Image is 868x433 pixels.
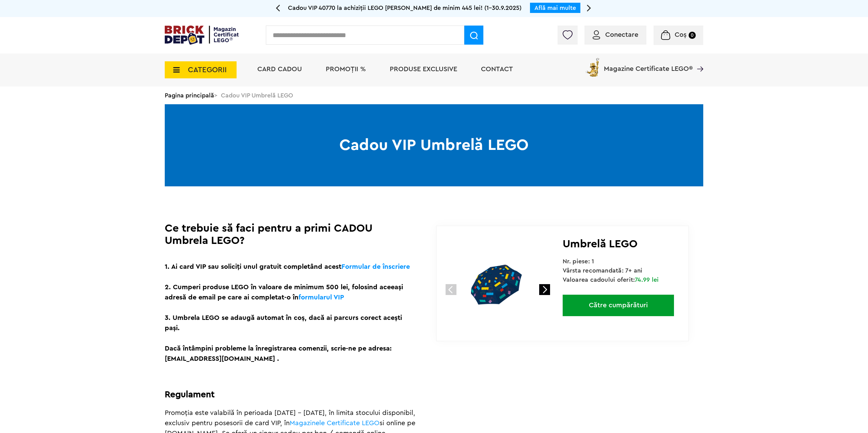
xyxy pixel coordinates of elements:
[165,262,417,364] p: 1. Ai card VIP sau soliciți unul gratuit completând acest 2. Cumperi produse LEGO în valoare de m...
[452,238,543,329] img: cadou-umbrela-lego.jpg
[593,31,638,38] a: Conectare
[693,57,703,63] a: Magazine Certificate LEGO®
[299,294,344,301] a: formularul VIP
[165,389,417,400] h2: Regulament
[689,32,696,39] small: 0
[341,263,410,270] a: Formular de înscriere
[326,66,366,73] a: PROMOȚII %
[635,277,659,283] span: 74.99 lei
[165,222,417,247] h1: Ce trebuie să faci pentru a primi CADOU Umbrela LEGO?
[481,66,513,73] a: Contact
[165,104,703,186] h1: Cadou VIP Umbrelă LEGO
[390,66,457,73] a: Produse exclusive
[563,238,638,249] span: Umbrelă LEGO
[165,92,214,98] a: Pagina principală
[257,66,302,73] a: Card Cadou
[675,31,687,38] span: Coș
[563,277,659,283] span: Valoarea cadoului oferit:
[563,295,674,316] a: Către cumpărături
[605,31,638,38] span: Conectare
[290,420,380,427] a: Magazinele Certificate LEGO
[563,258,594,264] span: Nr. piese: 1
[534,5,576,11] a: Află mai multe
[604,57,693,72] span: Magazine Certificate LEGO®
[563,267,643,274] span: Vârsta recomandată: 7+ ani
[188,66,227,74] span: CATEGORII
[165,87,703,104] div: > Cadou VIP Umbrelă LEGO
[288,5,521,11] span: Cadou VIP 40770 la achiziții LEGO [PERSON_NAME] de minim 445 lei! (1-30.9.2025)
